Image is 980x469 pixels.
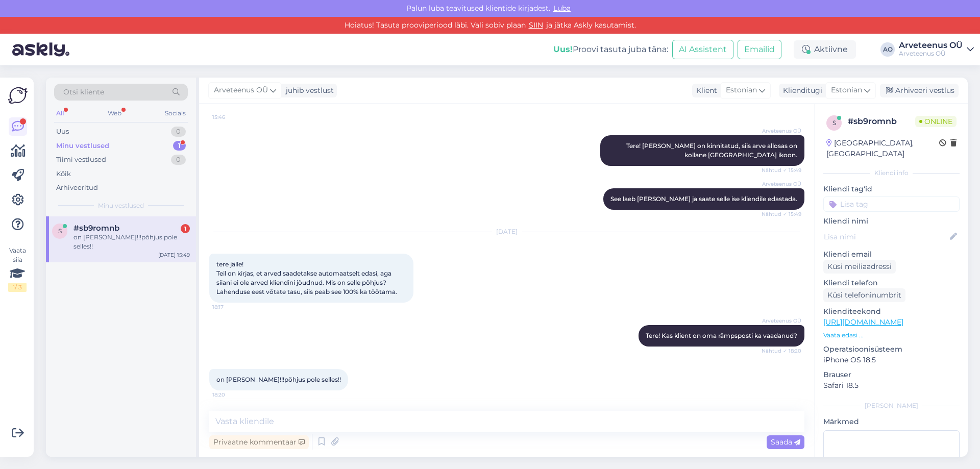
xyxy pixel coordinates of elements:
a: [URL][DOMAIN_NAME] [823,317,903,327]
div: 1 [173,141,186,151]
div: AO [880,42,895,57]
p: Safari 18.5 [823,380,960,391]
p: Operatsioonisüsteem [823,344,960,355]
span: 15:46 [212,113,251,121]
button: AI Assistent [672,40,733,59]
div: Privaatne kommentaar [209,435,309,449]
div: 1 / 3 [8,283,27,292]
p: Brauser [823,369,960,380]
div: Arhiveeritud [56,183,98,193]
p: Kliendi email [823,249,960,260]
div: Aktiivne [794,40,856,59]
span: Arveteenus OÜ [762,317,801,325]
span: tere jälle! Teil on kirjas, et arved saadetakse automaatselt edasi, aga siiani ei ole arved klien... [216,260,397,295]
span: Arveteenus OÜ [762,180,801,188]
div: Proovi tasuta juba täna: [553,43,668,56]
div: Küsi meiliaadressi [823,260,896,274]
div: [PERSON_NAME] [823,401,960,410]
img: Askly Logo [8,86,28,105]
div: Klient [692,85,717,96]
span: Minu vestlused [98,201,144,210]
div: [DATE] [209,227,804,236]
span: Estonian [726,85,757,96]
p: Vaata edasi ... [823,331,960,340]
a: SIIN [526,20,546,30]
span: s [58,227,62,235]
div: Küsi telefoninumbrit [823,288,905,302]
div: Vaata siia [8,246,27,292]
span: Nähtud ✓ 15:49 [762,210,801,218]
div: # sb9romnb [848,115,915,128]
div: Arveteenus OÜ [899,41,963,50]
span: 18:20 [212,391,251,399]
a: Arveteenus OÜArveteenus OÜ [899,41,974,58]
button: Emailid [738,40,781,59]
p: Kliendi telefon [823,278,960,288]
span: Otsi kliente [63,87,104,97]
div: Socials [163,107,188,120]
div: on [PERSON_NAME]!!!põhjus pole selles!! [73,233,190,251]
p: Kliendi tag'id [823,184,960,194]
b: Uus! [553,44,573,54]
div: 0 [171,155,186,165]
div: 0 [171,127,186,137]
span: 18:17 [212,303,251,311]
span: on [PERSON_NAME]!!!põhjus pole selles!! [216,376,341,383]
div: [GEOGRAPHIC_DATA], [GEOGRAPHIC_DATA] [826,138,939,159]
span: Tere! Kas klient on oma rämpsposti ka vaadanud? [646,332,797,339]
div: Web [106,107,124,120]
p: Kliendi nimi [823,216,960,227]
div: Kõik [56,169,71,179]
div: All [54,107,66,120]
div: Arhiveeri vestlus [880,84,959,97]
p: iPhone OS 18.5 [823,355,960,365]
input: Lisa tag [823,196,960,212]
div: Arveteenus OÜ [899,50,963,58]
span: #sb9romnb [73,224,119,233]
p: Klienditeekond [823,306,960,317]
div: [DATE] 15:49 [158,251,190,259]
div: juhib vestlust [282,85,334,96]
span: Arveteenus OÜ [762,127,801,135]
div: Kliendi info [823,168,960,178]
span: s [832,119,836,127]
div: Klienditugi [779,85,822,96]
span: Tere! [PERSON_NAME] on kinnitatud, siis arve allosas on kollane [GEOGRAPHIC_DATA] ikoon. [626,142,799,159]
div: Minu vestlused [56,141,109,151]
input: Lisa nimi [824,231,948,242]
span: Nähtud ✓ 15:49 [762,166,801,174]
span: Saada [771,437,800,447]
span: See laeb [PERSON_NAME] ja saate selle ise kliendile edastada. [610,195,797,203]
div: 1 [181,224,190,233]
div: Uus [56,127,69,137]
p: Märkmed [823,416,960,427]
span: Arveteenus OÜ [214,85,268,96]
div: Tiimi vestlused [56,155,106,165]
span: Nähtud ✓ 18:20 [762,347,801,355]
span: Estonian [831,85,862,96]
span: Luba [550,4,574,13]
span: Online [915,116,957,127]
